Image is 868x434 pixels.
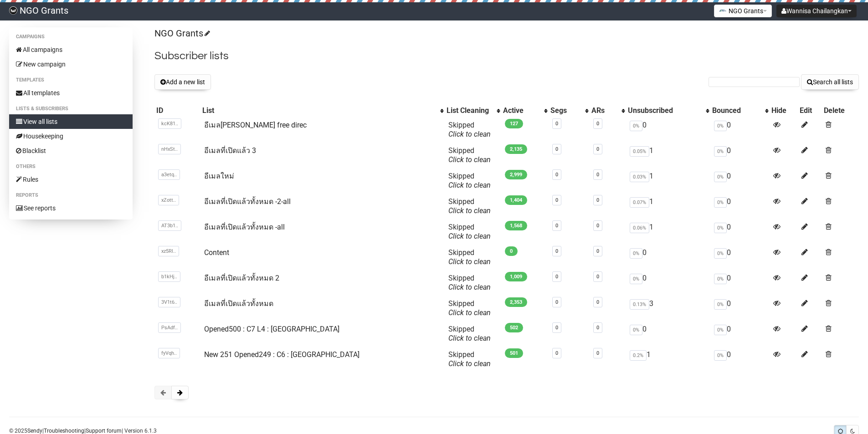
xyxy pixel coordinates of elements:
[596,146,599,152] a: 0
[9,201,133,215] a: See reports
[824,106,857,115] div: Delete
[204,350,360,359] a: New 251 Opened249 : C6 : [GEOGRAPHIC_DATA]
[801,74,859,90] button: Search all lists
[158,118,181,129] span: kcK81..
[9,190,133,201] li: Reports
[156,106,199,115] div: ID
[555,197,558,203] a: 0
[550,106,580,115] div: Segs
[445,104,501,117] th: List Cleaning: No sort applied, activate to apply an ascending sort
[448,283,491,291] a: Click to clean
[158,195,179,205] span: xZott..
[448,308,491,317] a: Click to clean
[204,223,285,231] a: อีเมลที่เปิดแล้วทั้งหมด -all
[158,271,180,282] span: b1kHj..
[158,169,180,180] span: a3etq..
[448,206,491,215] a: Click to clean
[555,299,558,305] a: 0
[448,334,491,342] a: Click to clean
[9,114,133,129] a: View all lists
[448,155,491,164] a: Click to clean
[555,146,558,152] a: 0
[714,223,727,233] span: 0%
[714,146,727,157] span: 0%
[9,143,133,158] a: Blacklist
[630,197,649,208] span: 0.07%
[204,248,229,257] a: Content
[9,75,133,86] li: Templates
[555,350,558,356] a: 0
[596,223,599,229] a: 0
[626,347,710,372] td: 1
[154,104,200,117] th: ID: No sort applied, sorting is disabled
[714,299,727,310] span: 0%
[158,220,181,231] span: AT3b1..
[9,57,133,71] a: New campaign
[626,104,710,117] th: Unsubscribed: No sort applied, activate to apply an ascending sort
[710,194,770,219] td: 0
[9,6,17,15] img: 17080ac3efa689857045ce3784bc614b
[505,170,527,179] span: 2,999
[158,348,180,358] span: fyVqh..
[505,348,523,358] span: 501
[9,86,133,100] a: All templates
[549,104,590,117] th: Segs: No sort applied, activate to apply an ascending sort
[710,270,770,296] td: 0
[448,257,491,266] a: Click to clean
[800,106,820,115] div: Edit
[9,161,133,172] li: Others
[771,106,796,115] div: Hide
[448,350,491,368] span: Skipped
[555,274,558,280] a: 0
[626,219,710,245] td: 1
[44,428,84,434] a: Troubleshooting
[710,104,770,117] th: Bounced: No sort applied, activate to apply an ascending sort
[202,106,436,115] div: List
[710,296,770,321] td: 0
[630,146,649,157] span: 0.05%
[158,322,181,333] span: PsAdf..
[503,106,539,115] div: Active
[204,121,307,129] a: อีเมล[PERSON_NAME] free direc
[714,274,727,284] span: 0%
[630,299,649,310] span: 0.13%
[158,297,180,307] span: 3V1t6..
[505,144,527,154] span: 2,135
[630,325,642,335] span: 0%
[9,103,133,114] li: Lists & subscribers
[555,223,558,229] a: 0
[710,117,770,143] td: 0
[448,197,491,215] span: Skipped
[555,248,558,254] a: 0
[505,323,523,332] span: 502
[630,248,642,259] span: 0%
[505,297,527,307] span: 2,353
[714,350,727,361] span: 0%
[710,321,770,347] td: 0
[505,246,518,256] span: 0
[86,428,122,434] a: Support forum
[158,246,179,256] span: xz5Rl..
[714,197,727,208] span: 0%
[630,350,647,361] span: 0.2%
[590,104,626,117] th: ARs: No sort applied, activate to apply an ascending sort
[448,130,491,138] a: Click to clean
[204,274,279,282] a: อีเมลที่เปิดแล้วทั้งหมด 2
[27,428,42,434] a: Sendy
[596,248,599,254] a: 0
[448,181,491,189] a: Click to clean
[630,121,642,131] span: 0%
[448,248,491,266] span: Skipped
[596,350,599,356] a: 0
[505,195,527,205] span: 1,404
[9,172,133,187] a: Rules
[448,325,491,342] span: Skipped
[204,325,339,333] a: Opened500 : C7 L4 : [GEOGRAPHIC_DATA]
[596,197,599,203] a: 0
[626,270,710,296] td: 0
[204,299,273,308] a: อีเมลที่เปิดแล้วทั้งหมด
[626,245,710,270] td: 0
[626,296,710,321] td: 3
[714,248,727,259] span: 0%
[596,172,599,178] a: 0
